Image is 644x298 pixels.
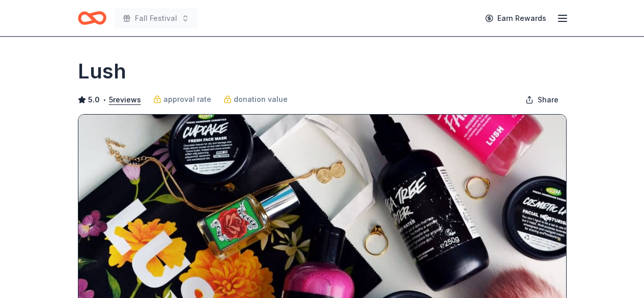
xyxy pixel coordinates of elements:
button: Share [517,90,567,110]
span: approval rate [163,93,211,105]
a: Home [78,6,106,30]
span: donation value [234,93,288,105]
h1: Lush [78,57,126,86]
span: Share [538,94,558,106]
a: Earn Rewards [479,9,552,28]
a: donation value [223,93,288,105]
span: 5.0 [88,94,100,106]
button: 5reviews [109,94,141,106]
button: Fall Festival [115,8,198,29]
span: • [102,96,106,104]
span: Fall Festival [135,12,177,24]
a: approval rate [153,93,211,105]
